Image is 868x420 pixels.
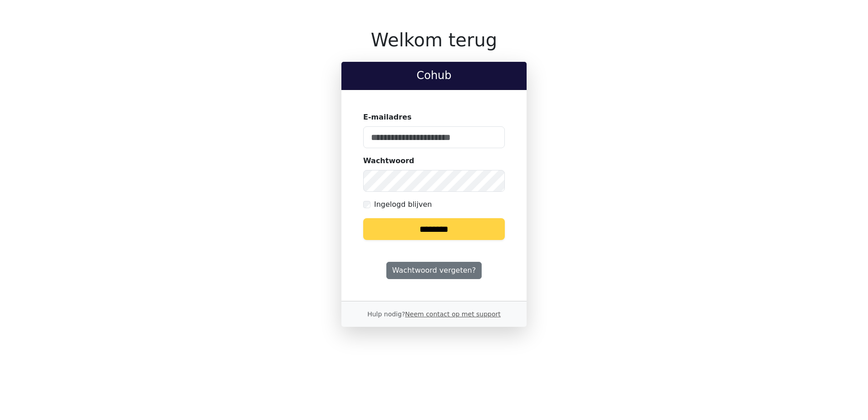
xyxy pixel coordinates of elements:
small: Hulp nodig? [367,310,501,318]
h1: Welkom terug [341,29,527,51]
label: E-mailadres [363,112,412,123]
a: Neem contact op met support [405,310,500,318]
label: Wachtwoord [363,155,414,166]
a: Wachtwoord vergeten? [386,262,482,279]
h2: Cohub [349,69,519,82]
label: Ingelogd blijven [374,199,432,210]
